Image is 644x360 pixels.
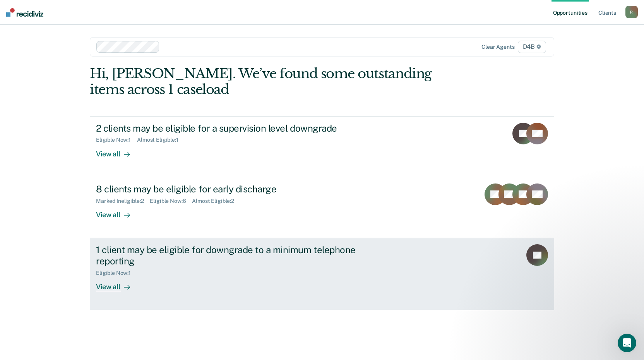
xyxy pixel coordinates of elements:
[96,276,139,291] div: View all
[192,198,240,204] div: Almost Eligible : 2
[96,137,137,143] div: Eligible Now : 1
[96,183,368,195] div: 8 clients may be eligible for early discharge
[6,8,43,17] img: Recidiviz
[150,198,192,204] div: Eligible Now : 6
[90,177,554,238] a: 8 clients may be eligible for early dischargeMarked Ineligible:2Eligible Now:6Almost Eligible:2Vi...
[96,143,139,158] div: View all
[96,198,150,204] div: Marked Ineligible : 2
[90,238,554,310] a: 1 client may be eligible for downgrade to a minimum telephone reportingEligible Now:1View all
[90,116,554,177] a: 2 clients may be eligible for a supervision level downgradeEligible Now:1Almost Eligible:1View all
[96,244,368,267] div: 1 client may be eligible for downgrade to a minimum telephone reporting
[618,334,636,352] iframe: Intercom live chat
[96,123,368,134] div: 2 clients may be eligible for a supervision level downgrade
[90,66,461,98] div: Hi, [PERSON_NAME]. We’ve found some outstanding items across 1 caseload
[481,44,514,50] div: Clear agents
[96,204,139,219] div: View all
[96,270,137,276] div: Eligible Now : 1
[137,137,185,143] div: Almost Eligible : 1
[518,41,546,53] span: D4B
[625,6,638,18] button: R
